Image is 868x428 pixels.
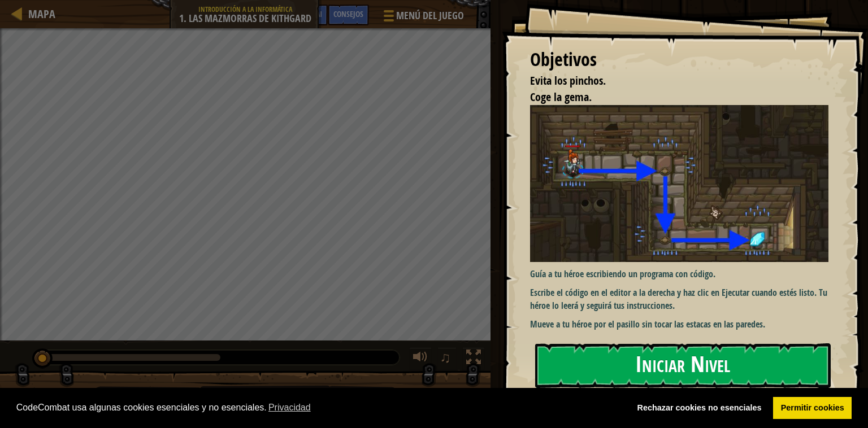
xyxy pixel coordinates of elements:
span: Coge la gema. [530,89,592,104]
span: Evita los pinchos. [530,73,606,88]
button: Menú del Juego [375,5,471,31]
span: Ask AI [303,8,322,19]
button: Ajustar volúmen [409,347,432,370]
button: Ask AI [297,5,328,25]
li: Evita los pinchos. [516,73,826,89]
a: Mapa [23,6,55,21]
button: ♫ [437,347,457,370]
span: ♫ [440,349,451,366]
button: Alterna pantalla completa. [462,347,485,370]
img: Mazmorras de Kithgard [530,105,837,262]
span: Mapa [28,6,55,21]
a: deny cookies [630,397,769,420]
a: allow cookies [773,397,852,420]
span: CodeCombat usa algunas cookies esenciales y no esenciales. [16,399,620,416]
a: learn more about cookies [267,399,313,416]
span: Consejos [333,8,363,19]
div: Objetivos [530,47,828,73]
p: Escribe el código en el editor a la derecha y haz clic en Ejecutar cuando estés listo. Tu héroe l... [530,286,837,312]
span: Menú del Juego [396,8,464,23]
p: Mueve a tu héroe por el pasillo sin tocar las estacas en las paredes. [530,318,837,331]
p: Guía a tu héroe escribiendo un programa con código. [530,268,837,281]
li: Coge la gema. [516,89,826,106]
button: Iniciar Nivel [535,343,831,388]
